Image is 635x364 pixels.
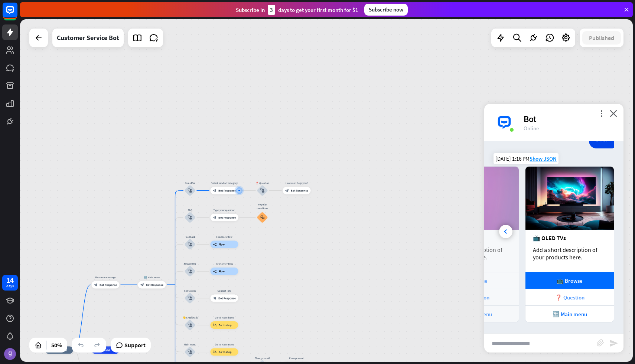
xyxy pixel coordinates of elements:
[251,181,274,185] div: ❓ Question
[533,234,606,242] div: 📺 OLED TVs
[213,269,217,273] i: builder_tree
[208,262,241,266] div: Newsletter flow
[219,323,232,327] span: Go to step
[280,181,313,185] div: How can I help you?
[208,208,241,212] div: Type your question
[218,216,236,219] span: Bot Response
[260,216,264,220] i: block_faq
[179,289,201,293] div: Contact us
[179,208,201,212] div: FAQ
[598,110,605,117] i: more_vert
[6,3,28,25] button: Open LiveChat chat widget
[254,203,271,210] div: Popular questions
[236,5,358,15] div: Subscribe in days to get your first month for $1
[188,242,192,247] i: block_user_input
[285,189,289,193] i: block_bot_response
[219,350,232,354] span: Go to step
[213,189,216,193] i: block_bot_response
[530,155,557,162] span: Show JSON
[100,283,117,286] span: Bot Response
[49,339,64,351] div: 50%
[146,283,163,286] span: Bot Response
[260,188,265,193] i: block_user_input
[213,323,217,327] i: block_goto
[597,339,604,347] i: block_attachment
[179,181,201,185] div: Our offer
[529,311,610,318] div: 🔙 Main menu
[188,323,192,327] i: block_user_input
[524,125,615,132] div: Online
[219,243,225,246] span: Flow
[188,350,192,354] i: block_user_input
[582,31,621,45] button: Published
[94,283,98,286] i: block_bot_response
[57,29,119,47] div: Customer Service Bot
[218,189,236,193] span: Bot Response
[179,316,201,319] div: 👋 Small talk
[219,269,225,273] span: Flow
[529,294,610,301] div: ❓ Question
[2,275,18,291] a: 14 days
[208,343,241,347] div: Go to Main menu
[6,277,14,283] div: 14
[268,5,275,15] div: 3
[179,343,201,347] div: Main menu
[188,188,192,193] i: block_user_input
[533,246,606,261] div: Add a short description of your products here.
[218,296,236,300] span: Bot Response
[188,269,192,273] i: block_user_input
[89,275,122,279] div: Welcome message
[280,356,313,360] div: Change email
[610,110,617,117] i: close
[208,235,241,239] div: Feedback flow
[213,216,216,219] i: block_bot_response
[124,339,146,351] span: Support
[494,153,559,164] div: [DATE] 1:16 PM
[208,181,241,185] div: Select product category
[213,350,217,354] i: block_goto
[364,4,408,16] div: Subscribe now
[213,296,216,300] i: block_bot_response
[188,215,192,220] i: block_user_input
[179,262,201,266] div: Newsletter
[609,339,618,348] i: send
[208,316,241,319] div: Go to Main menu
[524,113,615,125] div: Bot
[213,243,217,246] i: builder_tree
[291,189,308,193] span: Bot Response
[529,277,610,284] div: 📺 Browse
[188,296,192,301] i: block_user_input
[6,283,14,289] div: days
[251,356,274,360] div: Change email
[179,235,201,239] div: Feedback
[135,275,169,279] div: 🔙 Main menu
[208,289,241,293] div: Contact info
[140,283,144,286] i: block_bot_response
